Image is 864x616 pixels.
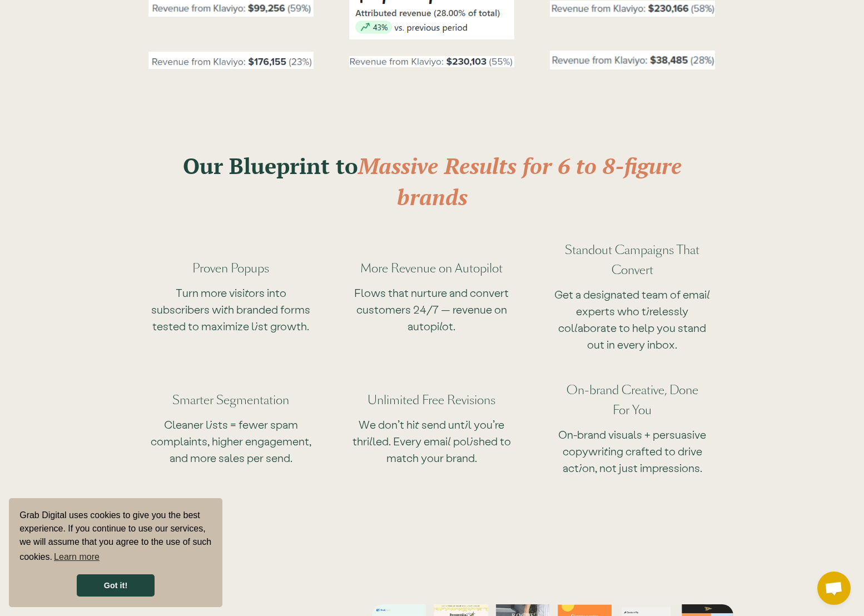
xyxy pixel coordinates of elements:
img: revenue result from klaviyo: $230103 [349,56,514,68]
h3: Proven Popups [148,259,314,279]
p: We don’t hit send until you’re thrilled. Every email polished to match your brand. [349,416,514,466]
div: Open chat [817,572,851,605]
p: Turn more visitors into subscribers with branded forms tested to maximize list growth. [148,284,314,334]
em: Massive Results for 6 to 8-figure brands [358,151,682,211]
h3: More Revenue on Autopilot [349,259,514,279]
div: cookieconsent [9,498,222,607]
h3: Standout Campaigns That Convert [550,240,715,280]
strong: Our Blueprint to [183,151,358,180]
a: dismiss cookie message [77,574,155,597]
a: learn more about cookies [52,549,101,565]
p: Get a designated team of email experts who tirelessly collaborate to help you stand out in every ... [550,286,715,352]
h3: Unlimited Free Revisions [349,390,514,410]
p: Cleaner lists = fewer spam complaints, higher engagement, and more sales per send. [148,416,314,466]
span: Grab Digital uses cookies to give you the best experience. If you continue to use our services, w... [19,509,212,565]
p: On-brand visuals + persuasive copywriting crafted to drive action, not just impressions. [550,426,715,476]
img: revenue from klaviyo: $230166 [550,1,715,17]
h3: On-brand Creative, Done For You [550,380,715,420]
p: Flows that nurture and convert customers 24/7 — revenue on autopilot. [349,284,514,334]
h3: Smarter Segmentation [148,390,314,410]
img: revenue result from klaviyo: $38485 [550,51,715,69]
img: revenue result from klaviyo: $176155 [148,52,314,69]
